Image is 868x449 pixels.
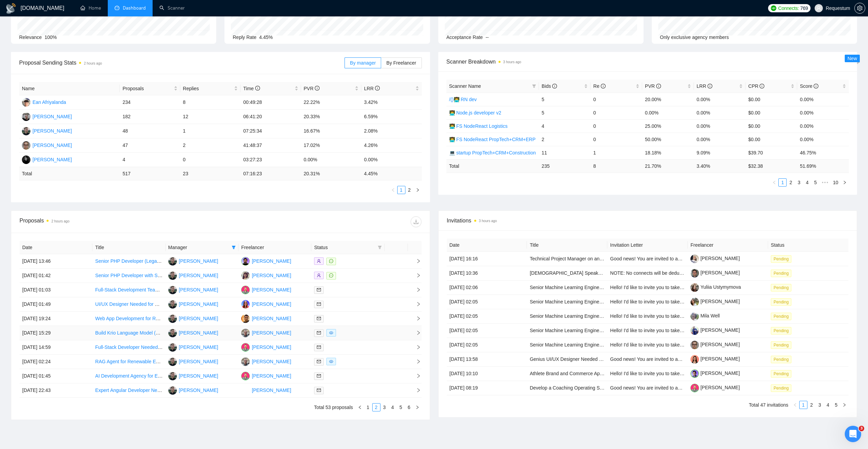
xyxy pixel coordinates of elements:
img: AS [168,257,177,266]
span: Proposal Sending Stats [19,58,345,67]
a: 4 [389,404,397,411]
img: AS [168,314,177,323]
a: AI Development Agency for Enterprise SaaS Virtual Assistant (MIA) [95,373,238,379]
span: 4.45% [259,35,273,40]
a: DB[PERSON_NAME] [241,344,291,350]
a: Senior Machine Learning Engineer Python Backend Production Algorithms & Data Pipelines [530,285,724,290]
span: Pending [771,255,791,263]
span: Dashboard [123,5,146,11]
li: 2 [405,186,414,194]
img: AS [168,300,177,309]
img: DB [241,286,250,294]
a: [PERSON_NAME] [690,299,740,304]
li: 1 [364,403,372,411]
a: 2 [406,186,413,194]
a: AS[PERSON_NAME] [168,330,218,335]
li: 4 [389,403,397,411]
span: mail [317,302,321,306]
td: $0.00 [746,119,797,133]
span: filter [376,242,383,253]
span: Score [800,83,818,89]
img: AS [168,372,177,380]
img: PG [241,329,250,337]
span: Scanner Name [449,83,481,89]
li: 3 [380,403,389,411]
span: CPR [748,83,764,89]
td: 0.00% [642,106,694,119]
a: 5 [397,404,405,411]
a: [PERSON_NAME] [690,256,740,261]
a: [PERSON_NAME] [690,370,740,376]
img: AS [168,286,177,294]
span: By manager [350,60,376,66]
img: upwork-logo.png [771,5,776,11]
a: DB[PERSON_NAME] [241,373,291,378]
a: 3 [381,404,388,411]
span: ••• [819,178,830,187]
a: Senior PHP Developer with Symfony Expertise Needed [95,273,212,278]
a: [PERSON_NAME] [690,270,740,275]
a: 👨‍💻 Node.js developer v2 [449,110,501,115]
a: AK[PERSON_NAME] [22,157,72,162]
a: EAEan Afriyalanda [22,99,66,105]
a: 1 [779,179,786,186]
li: 2 [787,178,795,187]
button: left [356,403,364,411]
td: 25.00% [642,119,694,133]
a: 6 [405,404,413,411]
li: Next 5 Pages [819,178,830,187]
span: mail [317,331,321,335]
li: 2 [807,401,816,409]
span: setting [855,5,865,11]
a: 4 [824,401,832,409]
span: filter [378,245,382,249]
a: 4 [803,179,811,186]
a: 5 [832,401,840,409]
div: [PERSON_NAME] [252,286,291,294]
span: Proposals [122,85,172,92]
a: OD[PERSON_NAME] [241,315,291,321]
iframe: Intercom live chat [845,426,861,442]
a: Pending [771,328,794,333]
a: RAG Agent for Renewable Energy startup [95,359,184,364]
div: [PERSON_NAME] [179,286,218,294]
span: mail [317,388,321,392]
img: AS [168,329,177,337]
span: dashboard [115,5,119,10]
span: mail [317,288,321,292]
a: 3 [816,401,824,409]
span: Pending [771,298,791,306]
button: download [411,216,422,227]
img: logo [5,3,16,14]
span: PVR [304,86,320,91]
td: 0 [591,106,642,119]
img: AS [168,343,177,352]
a: 1 [364,404,372,411]
span: 100% [44,35,57,40]
a: AS[PERSON_NAME] [168,358,218,364]
li: Next Page [413,403,422,411]
a: Senior Machine Learning Engineer Python Backend Production Algorithms & Data Pipelines [530,299,724,304]
span: Scanner Breakdown [446,57,849,66]
li: 4 [803,178,811,187]
img: IP [241,300,250,309]
div: [PERSON_NAME] [252,343,291,351]
td: 0 [591,119,642,133]
a: [PERSON_NAME] [690,385,740,390]
a: AS[PERSON_NAME] [168,301,218,307]
span: Pending [771,313,791,320]
span: mail [317,345,321,349]
a: OI[PERSON_NAME] [241,272,291,278]
img: AS [22,127,30,135]
img: IK [22,141,30,150]
span: right [842,403,846,407]
span: LRR [364,86,380,91]
div: [PERSON_NAME] [179,372,218,380]
span: right [415,405,419,409]
span: Reply Rate [233,35,256,40]
li: 10 [830,178,841,187]
a: searchScanner [159,5,185,11]
li: 3 [795,178,803,187]
img: c1A1YXFeW4rKCAx-3xl3nEKVNEBJ_N0qy65txT_64hSqlygI7RcR1kUJ3D92sJ_NJl [690,283,699,292]
a: Senior Machine Learning Engineer Python Backend Production Algorithms & Data Pipelines [530,313,724,319]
